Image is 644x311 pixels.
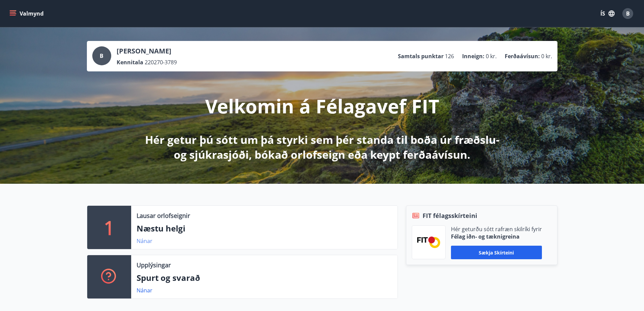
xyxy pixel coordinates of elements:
[137,261,171,269] p: Upplýsingar
[104,215,115,240] p: 1
[451,246,542,259] button: Sækja skírteini
[137,287,152,294] a: Nánar
[137,211,190,220] p: Lausar orlofseignir
[8,7,46,20] button: menu
[451,225,542,233] p: Hér geturðu sótt rafræn skilríki fyrir
[137,223,392,234] p: Næstu helgi
[541,52,552,60] span: 0 kr.
[486,52,497,60] span: 0 kr.
[137,272,392,284] p: Spurt og svarað
[145,59,177,66] span: 220270-3789
[417,237,440,248] img: FPQVkF9lTnNbbaRSFyT17YYeljoOGk5m51IhT0bO.png
[205,93,439,119] p: Velkomin á Félagavef FIT
[137,237,152,245] a: Nánar
[505,52,540,60] p: Ferðaávísun :
[398,52,444,60] p: Samtals punktar
[117,46,177,56] p: [PERSON_NAME]
[117,59,143,66] p: Kennitala
[462,52,484,60] p: Inneign :
[144,132,501,162] p: Hér getur þú sótt um þá styrki sem þér standa til boða úr fræðslu- og sjúkrasjóði, bókað orlofsei...
[445,52,454,60] span: 126
[451,233,542,240] p: Félag iðn- og tæknigreina
[626,10,630,17] span: B
[423,211,477,220] span: FIT félagsskírteini
[597,7,618,20] button: ÍS
[620,5,636,22] button: B
[100,52,103,60] span: B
